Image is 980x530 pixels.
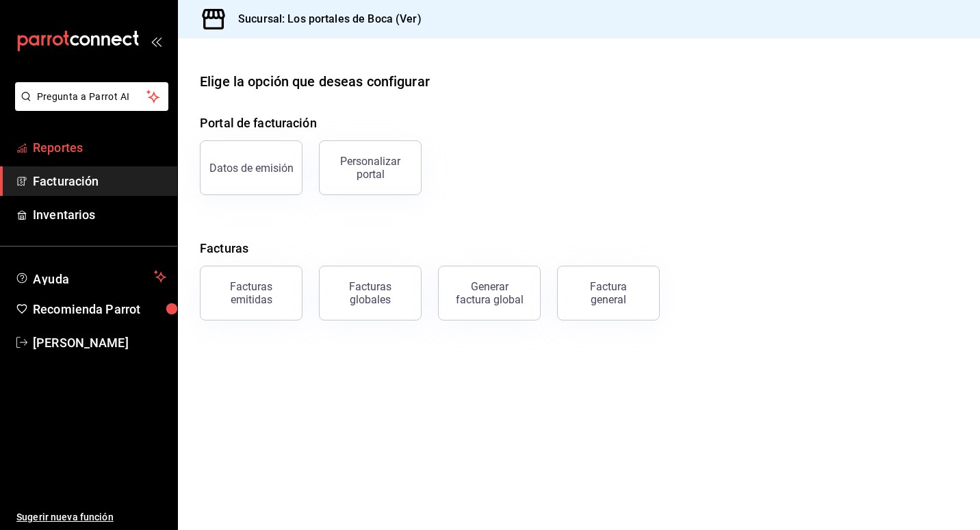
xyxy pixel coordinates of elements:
div: Elige la opción que deseas configurar [200,71,430,92]
span: Pregunta a Parrot AI [37,90,147,104]
div: Datos de emisión [209,162,294,175]
h3: Sucursal: Los portales de Boca (Ver) [227,11,422,27]
button: Facturas globales [319,266,422,320]
span: Reportes [33,138,166,157]
h4: Portal de facturación [200,114,958,132]
button: Personalizar portal [319,140,422,195]
div: Facturas globales [328,280,413,306]
span: Ayuda [33,268,149,285]
span: Facturación [33,172,166,190]
a: Pregunta a Parrot AI [10,99,168,114]
span: Sugerir nueva función [16,510,166,525]
div: Factura general [574,280,643,306]
button: Generar factura global [438,266,541,320]
div: Facturas emitidas [209,280,294,306]
button: open_drawer_menu [151,36,162,47]
span: Inventarios [33,205,166,224]
button: Factura general [557,266,660,320]
button: Datos de emisión [200,140,302,195]
button: Facturas emitidas [200,266,302,320]
div: Personalizar portal [328,155,413,181]
h4: Facturas [200,239,958,257]
button: Pregunta a Parrot AI [15,82,168,111]
span: Recomienda Parrot [33,300,166,318]
span: [PERSON_NAME] [33,333,166,352]
div: Generar factura global [455,280,524,306]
